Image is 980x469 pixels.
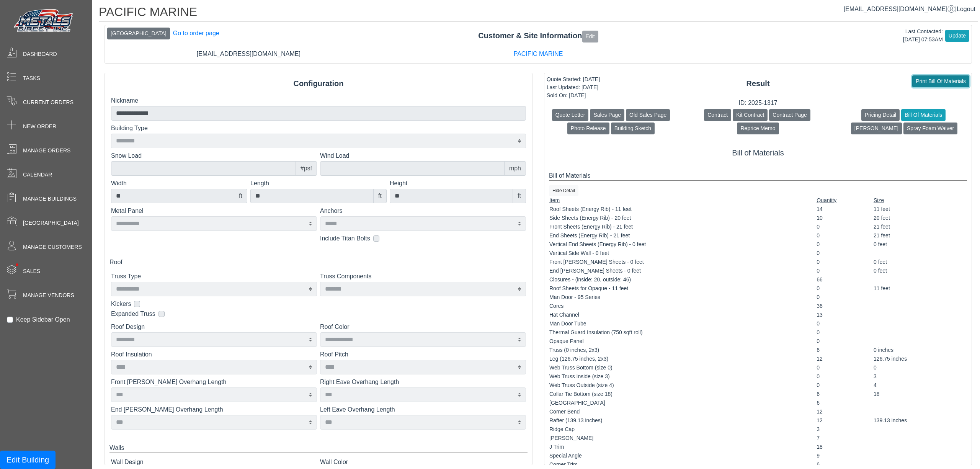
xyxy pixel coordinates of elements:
td: Ridge Cap [549,425,816,434]
button: Edit [582,31,598,42]
span: [EMAIL_ADDRESS][DOMAIN_NAME] [844,6,955,12]
td: 12 [816,407,873,416]
td: 21 feet [873,222,967,231]
label: Kickers [111,299,131,309]
label: Snow Load [111,151,317,160]
td: 20 feet [873,214,967,222]
div: Quote Started: [DATE] [547,75,600,83]
label: Length [250,179,387,188]
td: 139.13 inches [873,416,967,425]
td: 126.75 inches [873,355,967,363]
span: New Order [23,123,56,131]
button: Photo Release [567,123,609,134]
label: Building Type [111,124,526,133]
td: 6 [816,390,873,399]
button: Hide Detail [549,185,578,196]
span: Tasks [23,74,40,82]
button: Old Sales Page [626,109,670,121]
td: 14 [816,205,873,214]
td: 0 [816,293,873,302]
div: Bill of Materials [549,171,967,181]
td: Web Truss Inside (size 3) [549,372,816,381]
td: 0 [816,328,873,337]
td: Leg (126.75 inches, 2x3) [549,355,816,363]
label: Truss Components [320,272,526,281]
td: 18 [873,390,967,399]
label: Keep Sidebar Open [16,315,70,324]
label: Metal Panel [111,206,317,216]
div: Roof [109,258,528,267]
td: 0 [816,222,873,231]
div: ft [373,189,387,203]
td: Size [873,196,967,205]
h1: PACIFIC MARINE [99,5,978,22]
div: [EMAIL_ADDRESS][DOMAIN_NAME] [104,49,394,59]
td: Rafter (139.13 inches) [549,416,816,425]
h5: Bill of Materials [549,148,967,157]
td: 7 [816,434,873,443]
td: Hat Channel [549,310,816,319]
label: Anchors [320,206,526,216]
td: 18 [816,443,873,451]
td: 0 [816,240,873,249]
td: Web Truss Outside (size 4) [549,381,816,390]
td: Front [PERSON_NAME] Sheets - 0 feet [549,258,816,266]
span: [GEOGRAPHIC_DATA] [23,219,79,227]
button: Building Sketch [611,123,655,134]
td: 0 [816,284,873,293]
label: Roof Insulation [111,350,317,359]
img: Metals Direct Inc Logo [11,7,77,35]
td: 0 [816,337,873,346]
div: ft [234,189,247,203]
td: Truss (0 inches, 2x3) [549,346,816,355]
span: Current Orders [23,98,73,106]
div: | [844,5,975,14]
td: Collar Tie Bottom (size 18) [549,390,816,399]
td: 66 [816,275,873,284]
td: 12 [816,416,873,425]
td: 6 [816,346,873,355]
button: Quote Letter [552,109,589,121]
td: 0 [816,372,873,381]
label: Roof Design [111,322,317,332]
td: Web Truss Bottom (size 0) [549,363,816,372]
td: Corner Trim [549,460,816,469]
a: PACIFIC MARINE [514,51,563,57]
td: Thermal Guard Insulation (750 sqft roll) [549,328,816,337]
td: [GEOGRAPHIC_DATA] [549,399,816,407]
label: Left Eave Overhang Length [320,405,526,414]
label: Wall Color [320,458,526,467]
td: Man Door Tube [549,319,816,328]
label: Nickname [111,96,526,105]
td: 0 [816,363,873,372]
a: Go to order page [173,30,219,36]
td: 6 [816,399,873,407]
td: 11 feet [873,284,967,293]
label: Right Eave Overhang Length [320,377,526,387]
div: Result [544,78,972,89]
button: Contract [704,109,731,121]
div: Configuration [105,78,532,89]
td: Man Door - 95 Series [549,293,816,302]
div: #psf [296,161,317,176]
label: Expanded Truss [111,309,155,319]
button: Print Bill Of Materials [912,75,969,87]
div: mph [504,161,526,176]
td: Roof Sheets (Energy Rib) - 11 feet [549,205,816,214]
label: Wall Design [111,458,317,467]
td: Cores [549,302,816,310]
td: Vertical Side Wall - 0 feet [549,249,816,258]
td: 9 [816,451,873,460]
div: Last Updated: [DATE] [547,83,600,92]
label: Wind Load [320,151,526,160]
td: 3 [816,425,873,434]
div: Walls [109,443,528,453]
div: Customer & Site Information [105,30,972,42]
td: Front Sheets (Energy Rib) - 21 feet [549,222,816,231]
td: 0 inches [873,346,967,355]
label: Roof Pitch [320,350,526,359]
td: 0 feet [873,240,967,249]
td: 0 [816,266,873,275]
button: Kit Contract [733,109,768,121]
button: Contract Page [769,109,810,121]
